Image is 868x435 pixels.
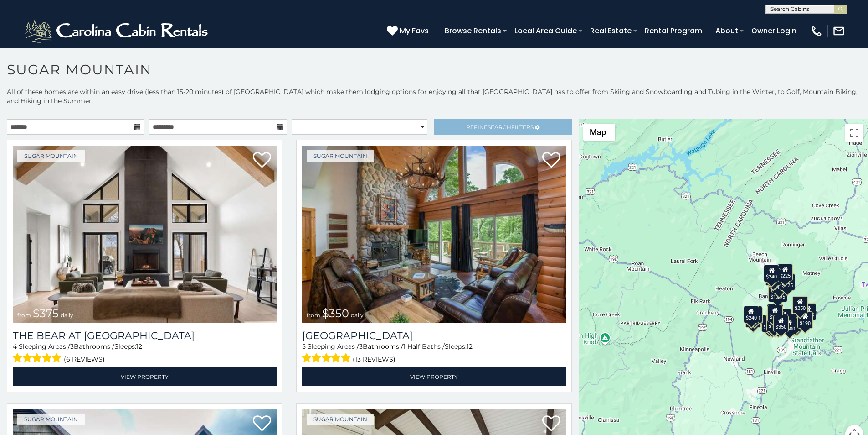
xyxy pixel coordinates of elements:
[776,309,792,326] div: $200
[13,342,17,351] span: 4
[711,23,743,39] a: About
[17,414,85,425] a: Sugar Mountain
[307,150,374,162] a: Sugar Mountain
[767,305,783,322] div: $300
[765,315,781,333] div: $155
[322,307,349,320] span: $350
[136,342,142,351] span: 12
[403,342,445,351] span: 1 Half Baths /
[586,23,636,39] a: Real Estate
[780,273,795,291] div: $125
[351,312,364,319] span: daily
[590,127,606,137] span: Map
[434,119,571,135] a: RefineSearchFilters
[488,124,511,131] span: Search
[302,342,566,365] div: Sleeping Areas / Bathrooms / Sleeps:
[768,285,787,302] div: $1,095
[440,23,506,39] a: Browse Rentals
[786,314,802,331] div: $195
[845,124,863,142] button: Toggle fullscreen view
[353,353,395,365] span: (13 reviews)
[13,146,277,323] img: The Bear At Sugar Mountain
[13,367,277,386] a: View Property
[747,23,801,39] a: Owner Login
[832,25,845,37] img: mail-regular-white.png
[767,304,782,321] div: $190
[467,342,473,351] span: 12
[400,25,429,37] span: My Favs
[33,307,59,320] span: $375
[13,330,277,342] a: The Bear At [GEOGRAPHIC_DATA]
[23,17,212,45] img: White-1-2.png
[744,306,759,323] div: $240
[70,342,74,351] span: 3
[64,353,105,365] span: (6 reviews)
[302,367,566,386] a: View Property
[302,146,566,323] img: Grouse Moor Lodge
[359,342,363,351] span: 3
[764,265,780,282] div: $240
[253,414,271,434] a: Add to favorites
[792,296,808,314] div: $250
[302,342,306,351] span: 5
[510,23,581,39] a: Local Area Guide
[13,342,277,365] div: Sleeping Areas / Bathrooms / Sleeps:
[782,317,797,334] div: $500
[17,150,85,162] a: Sugar Mountain
[542,151,560,170] a: Add to favorites
[766,314,782,332] div: $175
[798,311,813,329] div: $190
[810,25,823,37] img: phone-regular-white.png
[61,312,73,319] span: daily
[640,23,707,39] a: Rental Program
[801,303,816,320] div: $155
[13,146,277,323] a: The Bear At Sugar Mountain from $375 daily
[542,414,560,434] a: Add to favorites
[583,124,615,141] button: Change map style
[17,312,31,319] span: from
[307,312,320,319] span: from
[466,124,534,131] span: Refine Filters
[778,264,793,281] div: $225
[774,315,789,332] div: $350
[302,330,566,342] a: [GEOGRAPHIC_DATA]
[302,146,566,323] a: Grouse Moor Lodge from $350 daily
[253,151,271,170] a: Add to favorites
[302,330,566,342] h3: Grouse Moor Lodge
[307,414,374,425] a: Sugar Mountain
[13,330,277,342] h3: The Bear At Sugar Mountain
[387,25,431,37] a: My Favs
